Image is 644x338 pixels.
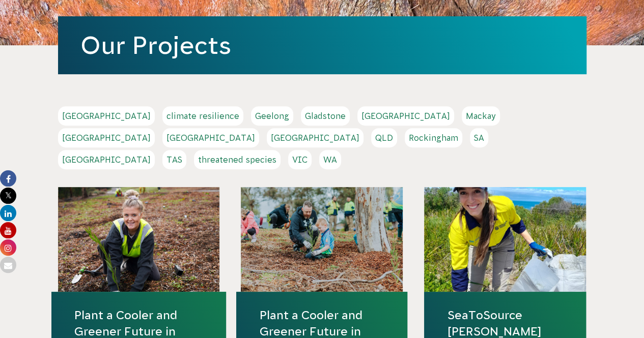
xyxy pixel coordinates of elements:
a: [GEOGRAPHIC_DATA] [357,106,454,126]
a: WA [319,150,341,169]
a: [GEOGRAPHIC_DATA] [58,150,155,169]
a: Gladstone [301,106,350,126]
a: climate resilience [162,106,243,126]
a: [GEOGRAPHIC_DATA] [58,106,155,126]
a: Mackay [462,106,500,126]
a: threatened species [194,150,281,169]
a: Geelong [251,106,293,126]
a: [GEOGRAPHIC_DATA] [162,128,259,147]
a: [GEOGRAPHIC_DATA] [267,128,363,147]
a: QLD [371,128,397,147]
a: SA [470,128,488,147]
a: [GEOGRAPHIC_DATA] [58,128,155,147]
a: Rockingham [405,128,462,147]
a: Our Projects [80,32,231,59]
a: TAS [162,150,186,169]
a: VIC [288,150,312,169]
